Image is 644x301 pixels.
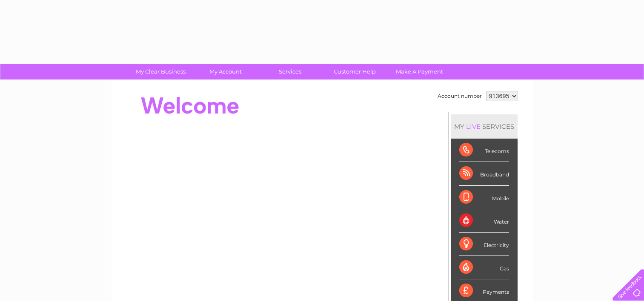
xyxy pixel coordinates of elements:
[435,89,484,103] td: Account number
[190,64,260,80] a: My Account
[126,64,196,80] a: My Clear Business
[464,122,482,131] div: LIVE
[255,64,325,80] a: Services
[320,64,390,80] a: Customer Help
[451,114,518,139] div: MY SERVICES
[459,233,509,256] div: Electricity
[459,139,509,162] div: Telecoms
[384,64,455,80] a: Make A Payment
[459,186,509,209] div: Mobile
[459,162,509,185] div: Broadband
[459,256,509,279] div: Gas
[459,209,509,233] div: Water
